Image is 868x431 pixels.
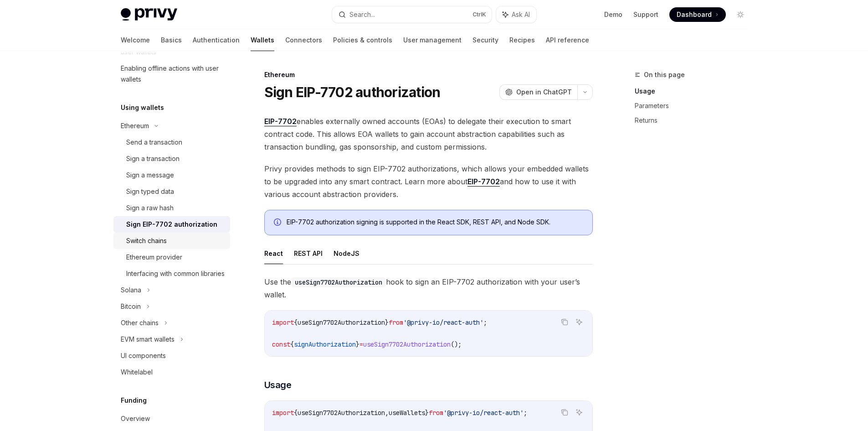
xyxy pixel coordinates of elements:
span: } [385,318,389,327]
a: Interfacing with common libraries [113,265,230,282]
div: Ethereum provider [126,252,182,263]
span: enables externally owned accounts (EOAs) to delegate their execution to smart contract code. This... [264,115,593,153]
a: Demo [604,10,622,19]
a: API reference [546,29,589,51]
span: useWallets [389,409,425,417]
span: } [425,409,429,417]
div: Send a transaction [126,137,182,148]
div: Ethereum [264,70,593,79]
div: Switch chains [126,235,167,246]
a: Connectors [285,29,322,51]
button: Open in ChatGPT [499,84,577,100]
span: signAuthorization [294,340,356,348]
a: Switch chains [113,233,230,249]
a: Sign a transaction [113,151,230,167]
a: EIP-7702 [467,177,500,187]
span: useSign7702Authorization [363,340,451,348]
button: Copy the contents from the code block [559,316,570,328]
a: Policies & controls [333,29,392,51]
button: Ask AI [496,6,536,23]
button: Search...CtrlK [332,6,492,23]
span: Open in ChatGPT [516,88,572,97]
h5: Using wallets [121,102,164,113]
span: , [385,409,389,417]
span: Dashboard [677,10,712,19]
a: Ethereum provider [113,249,230,265]
h5: Funding [121,395,147,406]
span: Ask AI [512,10,530,19]
a: Whitelabel [113,364,230,380]
a: Basics [161,29,182,51]
div: Other chains [121,317,159,328]
span: { [294,318,298,327]
div: Ethereum [121,120,149,131]
button: React [264,243,283,264]
div: Sign a transaction [126,153,180,164]
span: const [272,340,290,348]
span: { [294,409,298,417]
span: from [429,409,443,417]
span: = [360,340,363,348]
a: Wallets [251,29,274,51]
span: Usage [264,379,292,391]
span: ; [483,318,487,327]
code: useSign7702Authorization [291,277,386,287]
span: Privy provides methods to sign EIP-7702 authorizations, which allows your embedded wallets to be ... [264,162,593,201]
span: useSign7702Authorization [298,318,385,327]
div: EIP-7702 authorization signing is supported in the React SDK, REST API, and Node SDK. [287,218,583,228]
a: Parameters [635,99,755,113]
div: Whitelabel [121,367,153,378]
a: Welcome [121,29,150,51]
span: '@privy-io/react-auth' [443,409,524,417]
button: NodeJS [334,243,360,264]
div: Search... [349,9,375,20]
a: EIP-7702 [264,117,297,126]
div: Bitcoin [121,301,141,312]
a: Send a transaction [113,134,230,151]
h1: Sign EIP-7702 authorization [264,84,441,100]
button: Ask AI [573,316,585,328]
span: On this page [644,69,685,80]
div: Sign a message [126,170,174,181]
div: Enabling offline actions with user wallets [121,63,225,85]
div: Sign typed data [126,186,174,197]
img: light logo [121,8,177,21]
a: Authentication [193,29,240,51]
span: { [290,340,294,348]
button: Ask AI [573,406,585,418]
span: from [389,318,403,327]
a: Recipes [509,29,535,51]
div: Solana [121,285,141,296]
span: import [272,409,294,417]
span: } [356,340,360,348]
a: User management [403,29,462,51]
span: Ctrl K [473,11,486,18]
span: import [272,318,294,327]
a: Support [633,10,658,19]
span: Use the hook to sign an EIP-7702 authorization with your user’s wallet. [264,275,593,301]
a: Enabling offline actions with user wallets [113,60,230,88]
span: useSign7702Authorization [298,409,385,417]
svg: Info [274,218,283,228]
div: Sign a raw hash [126,203,174,213]
span: ; [524,409,527,417]
button: Toggle dark mode [733,7,748,22]
a: Usage [635,84,755,99]
a: Sign a message [113,167,230,183]
button: Copy the contents from the code block [559,406,570,418]
span: (); [451,340,462,348]
a: UI components [113,348,230,364]
div: Interfacing with common libraries [126,268,225,279]
div: UI components [121,350,166,361]
a: Returns [635,113,755,128]
a: Sign EIP-7702 authorization [113,216,230,233]
a: Sign typed data [113,183,230,200]
a: Overview [113,410,230,427]
span: '@privy-io/react-auth' [403,318,483,327]
div: Sign EIP-7702 authorization [126,219,217,230]
a: Security [473,29,498,51]
div: EVM smart wallets [121,334,175,345]
a: Dashboard [669,7,726,22]
a: Sign a raw hash [113,200,230,216]
button: REST API [294,243,323,264]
